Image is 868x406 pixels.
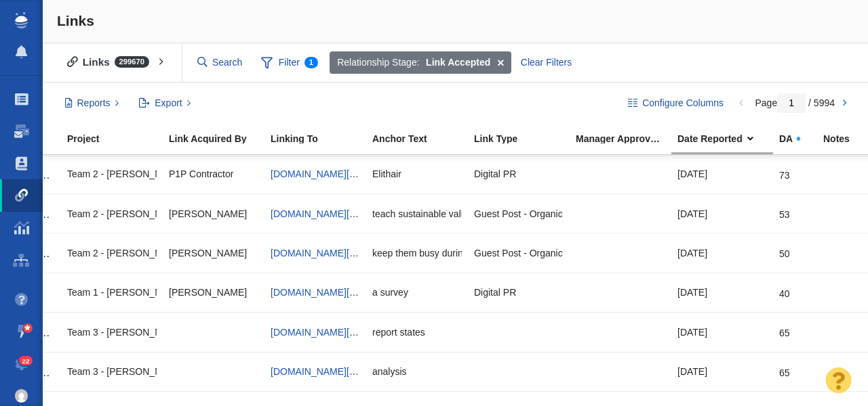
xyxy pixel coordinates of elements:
strong: Link Accepted [426,55,490,70]
a: [DOMAIN_NAME][URL] [271,248,371,258]
span: Relationship Stage: [337,55,419,70]
span: Reports [77,96,111,110]
span: DA [779,134,793,143]
td: Taylor Tomita [163,273,264,312]
span: P1P Contractor [169,168,233,180]
div: Team 2 - [PERSON_NAME] | [PERSON_NAME] | [PERSON_NAME]\Statewide Remodeling [67,238,157,267]
div: Link Type [474,134,574,143]
div: Date Reported [677,134,778,143]
span: Digital PR [474,286,516,298]
div: report states [372,317,462,346]
span: 1 [304,57,318,68]
span: Digital PR [474,168,516,180]
span: Export [155,96,182,110]
a: Date Reported [677,134,778,145]
a: Link Acquired By [169,134,269,145]
span: [PERSON_NAME] [169,286,247,298]
span: 22 [19,356,33,366]
button: Configure Columns [620,92,732,115]
a: [DOMAIN_NAME][URL] [271,208,371,219]
div: Link Acquired By [169,134,269,143]
div: [DATE] [677,160,767,189]
td: Guest Post - Organic [468,233,570,273]
td: Digital PR [468,155,570,194]
a: Anchor Text [372,134,473,145]
div: a survey [372,278,462,307]
button: Reports [57,92,127,115]
div: 65 [779,357,790,379]
td: Digital PR [468,273,570,312]
span: Page / 5994 [755,97,835,108]
div: Manager Approved Link? [576,134,676,143]
span: Filter [254,50,325,76]
div: Team 2 - [PERSON_NAME] | [PERSON_NAME] | [PERSON_NAME]\SmartLifeCo [67,199,157,228]
a: [DOMAIN_NAME][URL] [271,168,371,179]
div: Team 3 - [PERSON_NAME] | Summer | [PERSON_NAME]\Ready Set Gift\Ready Set Gift - Digital PR - Rank... [67,317,157,346]
div: 65 [779,317,790,339]
div: [DATE] [677,317,767,346]
span: Guest Post - Organic [474,247,563,259]
div: [DATE] [677,199,767,228]
input: Search [192,51,249,74]
button: Export [132,92,199,115]
td: Lindsay Schoepf [163,233,264,273]
td: P1P Contractor [163,155,264,194]
div: Team 3 - [PERSON_NAME] | Summer | [PERSON_NAME]\Ready Set Gift\Ready Set Gift - Digital PR - Rank... [67,357,157,386]
a: [DOMAIN_NAME][URL] [271,287,371,298]
span: [PERSON_NAME] [169,208,247,220]
a: DA [779,134,822,145]
div: Project [67,134,167,143]
div: analysis [372,357,462,386]
div: 73 [779,160,790,181]
div: Team 1 - [PERSON_NAME] | [PERSON_NAME] | [PERSON_NAME]\Veracity (FLIP & Canopy)\Full Frame Insura... [67,278,157,307]
a: Manager Approved Link? [576,134,676,145]
span: Guest Post - Organic [474,208,563,220]
div: 53 [779,199,790,221]
div: keep them busy during a remodeling project [372,238,462,267]
td: Lindsay Schoepf [163,194,264,233]
div: Clear Filters [513,51,579,74]
span: Links [57,13,94,28]
img: buzzstream_logo_iconsimple.png [15,12,27,28]
a: [DOMAIN_NAME][URL] [271,327,371,338]
a: Linking To [271,134,371,145]
img: 4d4450a2c5952a6e56f006464818e682 [15,389,28,403]
div: teach sustainable values [372,199,462,228]
div: Elithair [372,160,462,189]
span: Configure Columns [642,96,724,110]
div: [DATE] [677,278,767,307]
div: Linking To [271,134,371,143]
div: Anchor Text [372,134,473,143]
div: 50 [779,238,790,260]
div: [DATE] [677,357,767,386]
a: [DOMAIN_NAME][URL] [271,366,371,377]
a: Link Type [474,134,574,145]
span: [PERSON_NAME] [169,247,247,259]
td: Guest Post - Organic [468,194,570,233]
div: Team 2 - [PERSON_NAME] | [PERSON_NAME] | [PERSON_NAME]\Elithair\Elithair - Digital PR - Is a Bad ... [67,160,157,189]
div: 40 [779,278,790,300]
div: [DATE] [677,238,767,267]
